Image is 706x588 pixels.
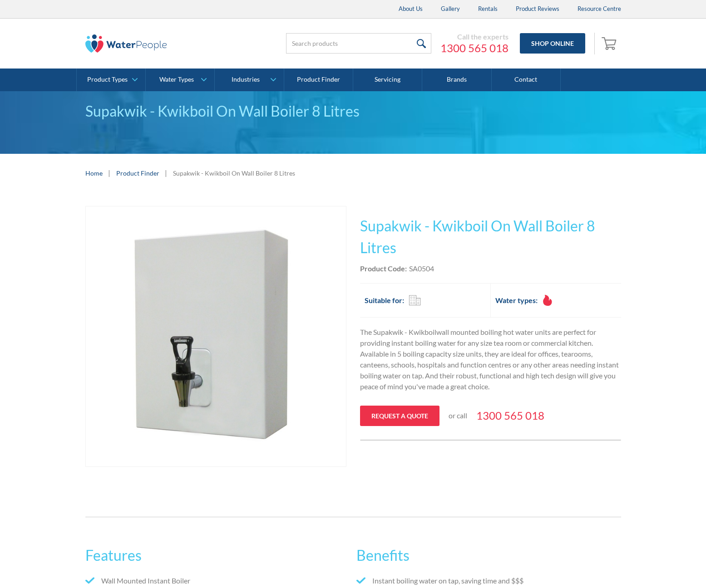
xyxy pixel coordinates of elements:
[215,69,283,91] a: Industries
[476,407,544,424] a: 1300 565 018
[146,69,214,91] a: Water Types
[85,100,621,122] div: Supakwik - Kwikboil On Wall Boiler 8 Litres
[173,168,295,178] div: Supakwik - Kwikboil On Wall Boiler 8 Litres
[232,76,260,83] div: Industries
[116,168,159,178] a: Product Finder
[440,41,509,55] a: 1300 565 018
[85,544,350,566] h2: Features
[85,34,167,53] img: The Water People
[356,544,621,566] h2: Benefits
[353,69,422,91] a: Servicing
[284,69,353,91] a: Product Finder
[164,167,168,178] div: |
[520,33,585,54] a: Shop Online
[495,295,538,306] h2: Water types:
[85,575,350,586] li: Wall Mounted Instant Boiler
[602,36,619,50] img: shopping cart
[599,33,621,54] a: Open cart containing items
[85,206,346,467] a: open lightbox
[159,76,194,83] div: Water Types
[360,406,439,426] a: Request a quote
[77,69,145,91] a: Product Types
[87,76,128,83] div: Product Types
[86,206,346,466] img: Supakwik - Kwikboil On Wall Boiler 8 Litres
[360,327,621,392] p: The Supakwik - Kwikboilwall mounted boiling hot water units are perfect for providing instant boi...
[449,410,467,421] p: or call
[360,215,621,259] h1: Supakwik - Kwikboil On Wall Boiler 8 Litres
[409,263,434,274] div: SA0504
[107,167,112,178] div: |
[286,33,431,54] input: Search products
[440,32,509,41] div: Call the experts
[492,69,561,91] a: Contact
[360,264,407,273] strong: Product Code:
[365,295,404,306] h2: Suitable for:
[356,575,621,586] li: Instant boiling water on tap, saving time and $$$
[85,168,103,178] a: Home
[422,69,491,91] a: Brands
